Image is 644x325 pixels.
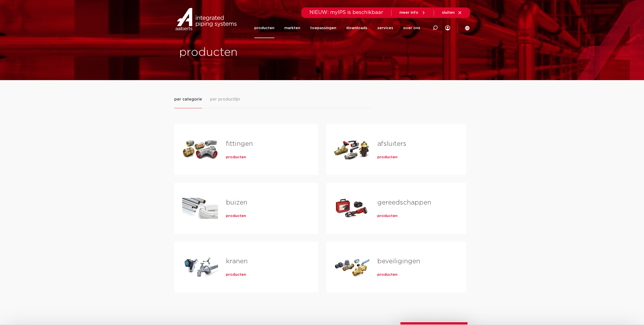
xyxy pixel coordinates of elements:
[377,214,397,218] a: producten
[310,18,336,38] a: toepassingen
[226,155,246,160] a: producten
[174,96,202,102] span: per categorie
[179,45,320,60] h1: producten
[309,10,383,15] span: NIEUW: myIPS is beschikbaar
[226,141,253,147] a: fittingen
[399,10,426,15] a: meer info
[377,258,420,265] a: beveiligingen
[254,18,274,38] a: producten
[284,18,300,38] a: markten
[377,272,397,277] a: producten
[377,141,406,147] a: afsluiters
[226,272,246,277] a: producten
[442,10,462,15] a: sluiten
[377,18,393,38] a: services
[210,96,240,102] span: per productlijn
[226,214,246,218] a: producten
[403,18,420,38] a: over ons
[226,258,248,265] a: kranen
[226,199,247,206] a: buizen
[174,96,470,300] div: Tabs. Open items met enter of spatie, sluit af met escape en navigeer met de pijltoetsen.
[377,155,397,160] a: producten
[377,199,431,206] a: gereedschappen
[254,18,420,38] nav: Menu
[346,18,367,38] a: downloads
[442,11,455,14] span: sluiten
[399,11,418,14] span: meer info
[445,18,450,38] div: my IPS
